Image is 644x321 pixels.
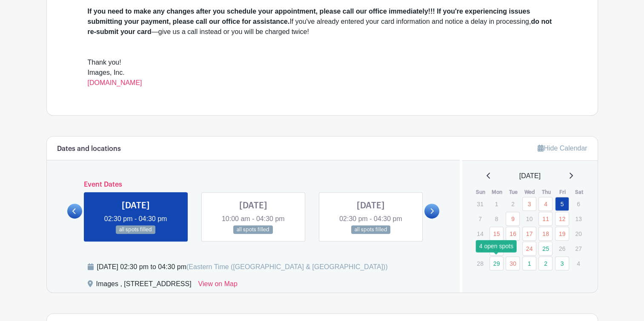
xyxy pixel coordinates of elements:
[186,263,388,270] span: (Eastern Time ([GEOGRAPHIC_DATA] & [GEOGRAPHIC_DATA]))
[555,188,571,196] th: Fri
[555,197,569,211] a: 5
[88,79,142,86] a: [DOMAIN_NAME]
[555,242,569,255] p: 26
[506,227,520,241] a: 16
[473,212,487,225] p: 7
[571,197,585,210] p: 6
[522,197,536,211] a: 3
[522,188,538,196] th: Wed
[506,197,520,210] p: 2
[88,6,557,37] div: If you've already entered your card information and notice a delay in processing, —give us a call...
[571,227,585,240] p: 20
[538,188,555,196] th: Thu
[57,145,121,153] h6: Dates and locations
[88,68,557,88] div: Images, Inc.
[571,257,585,270] p: 4
[506,256,520,270] a: 30
[472,188,489,196] th: Sun
[555,256,569,270] a: 3
[489,256,504,270] a: 29
[538,212,552,226] a: 11
[555,212,569,226] a: 12
[82,181,425,189] h6: Event Dates
[96,279,192,293] div: Images , [STREET_ADDRESS]
[571,188,587,196] th: Sat
[489,212,504,225] p: 8
[522,227,536,241] a: 17
[522,256,536,270] a: 1
[473,197,487,210] p: 31
[506,212,520,226] a: 9
[538,241,552,256] a: 25
[97,262,388,272] div: [DATE] 02:30 pm to 04:30 pm
[88,8,530,25] strong: If you need to make any changes after you schedule your appointment, please call our office immed...
[522,212,536,225] p: 10
[519,171,541,181] span: [DATE]
[538,197,552,211] a: 4
[538,256,552,270] a: 2
[522,241,536,256] a: 24
[88,57,557,68] div: Thank you!
[489,188,506,196] th: Mon
[571,242,585,255] p: 27
[505,188,522,196] th: Tue
[489,227,504,241] a: 15
[476,240,517,252] div: 4 open spots
[571,212,585,225] p: 13
[473,242,487,255] p: 21
[473,257,487,270] p: 28
[489,197,504,210] p: 1
[198,279,238,293] a: View on Map
[473,227,487,240] p: 14
[538,227,552,241] a: 18
[538,145,587,152] a: Hide Calendar
[555,227,569,241] a: 19
[88,18,552,35] strong: do not re-submit your card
